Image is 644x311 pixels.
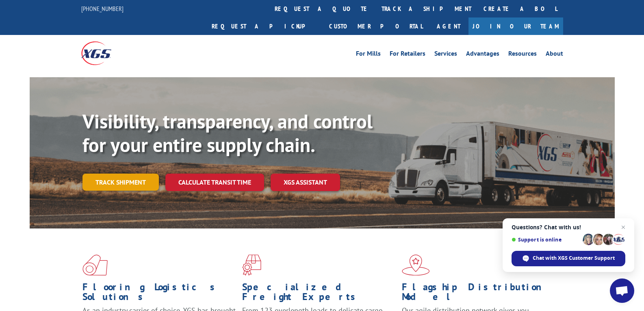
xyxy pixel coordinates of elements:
h1: Flagship Distribution Model [402,282,555,306]
h1: Specialized Freight Experts [242,282,396,306]
a: For Retailers [390,50,425,59]
span: Questions? Chat with us! [512,224,625,231]
a: Resources [508,50,537,59]
a: Advantages [466,50,499,59]
a: Customer Portal [323,17,429,35]
a: For Mills [356,50,381,59]
a: Services [434,50,457,59]
div: Chat with XGS Customer Support [512,251,625,266]
span: Chat with XGS Customer Support [533,254,615,262]
a: Join Our Team [468,17,563,35]
a: Calculate transit time [165,174,264,191]
img: xgs-icon-total-supply-chain-intelligence-red [82,254,108,276]
img: xgs-icon-focused-on-flooring-red [242,254,261,276]
b: Visibility, transparency, and control for your entire supply chain. [82,109,373,157]
div: Open chat [610,278,634,303]
a: Agent [429,17,468,35]
a: Track shipment [82,174,159,191]
a: About [546,50,563,59]
a: [PHONE_NUMBER] [81,4,124,13]
a: Request a pickup [206,17,323,35]
span: Support is online [512,237,580,243]
h1: Flooring Logistics Solutions [82,282,236,306]
img: xgs-icon-flagship-distribution-model-red [402,254,430,276]
a: XGS ASSISTANT [271,174,340,191]
span: Close chat [618,222,628,232]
